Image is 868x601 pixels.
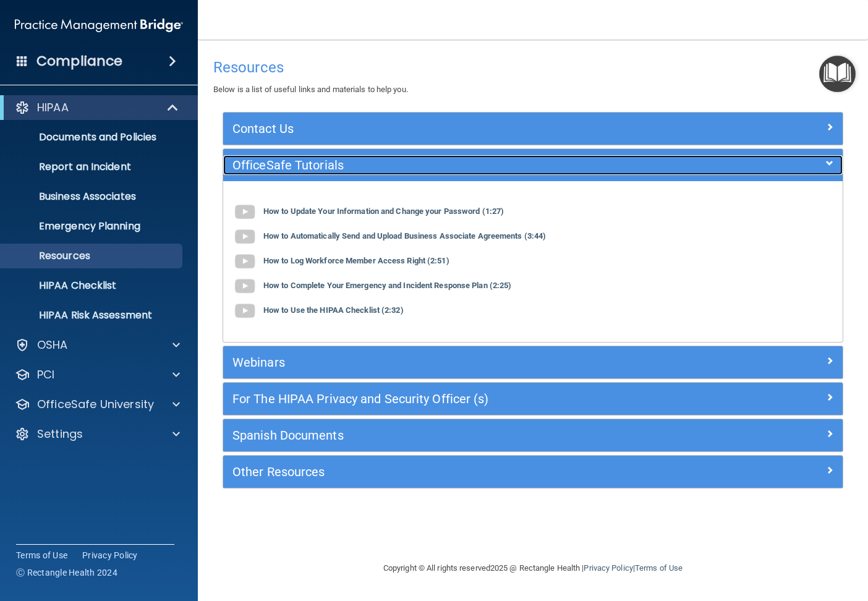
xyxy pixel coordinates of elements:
h5: Webinars [232,356,679,369]
b: How to Log Workforce Member Access Right (2:51) [263,257,449,266]
img: gray_youtube_icon.38fcd6cc.png [232,224,257,249]
a: OSHA [15,338,180,352]
b: How to Automatically Send and Upload Business Associate Agreements (3:44) [263,232,546,241]
img: PMB logo [15,13,183,38]
a: Webinars [232,352,833,372]
a: Settings [15,427,180,441]
p: Emergency Planning [8,220,177,232]
a: OfficeSafe Tutorials [232,155,833,175]
a: OfficeSafe University [15,397,180,412]
h4: Compliance [36,53,122,70]
h5: For The HIPAA Privacy and Security Officer (s) [232,392,679,406]
p: Settings [37,427,83,441]
b: How to Update Your Information and Change your Password (1:27) [263,207,504,216]
a: Contact Us [232,119,833,139]
img: gray_youtube_icon.38fcd6cc.png [232,274,257,299]
h5: Other Resources [232,465,679,479]
img: gray_youtube_icon.38fcd6cc.png [232,200,257,224]
img: gray_youtube_icon.38fcd6cc.png [232,299,257,323]
h5: Contact Us [232,122,679,135]
a: Spanish Documents [232,425,833,445]
p: HIPAA Checklist [8,279,177,292]
a: Privacy Policy [584,563,632,573]
a: HIPAA [15,100,179,115]
h5: OfficeSafe Tutorials [232,158,679,172]
a: Terms of Use [635,563,683,573]
b: How to Complete Your Emergency and Incident Response Plan (2:25) [263,281,511,291]
p: Resources [8,250,177,262]
p: OfficeSafe University [37,397,154,412]
div: Copyright © All rights reserved 2025 @ Rectangle Health | | [307,548,759,588]
a: Other Resources [232,462,833,482]
span: Below is a list of useful links and materials to help you. [213,85,408,94]
p: OSHA [37,338,68,352]
h5: Spanish Documents [232,428,679,442]
b: How to Use the HIPAA Checklist (2:32) [263,306,404,315]
p: HIPAA [37,100,69,115]
p: HIPAA Risk Assessment [8,309,177,322]
p: PCI [37,367,54,382]
span: Ⓒ Rectangle Health 2024 [16,566,117,579]
a: For The HIPAA Privacy and Security Officer (s) [232,389,833,409]
a: Privacy Policy [82,549,138,561]
img: gray_youtube_icon.38fcd6cc.png [232,249,257,274]
h4: Resources [213,59,853,75]
a: PCI [15,367,180,382]
p: Report an Incident [8,161,177,173]
button: Open Resource Center [819,56,856,92]
p: Business Associates [8,190,177,203]
a: Terms of Use [16,549,67,561]
p: Documents and Policies [8,131,177,143]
